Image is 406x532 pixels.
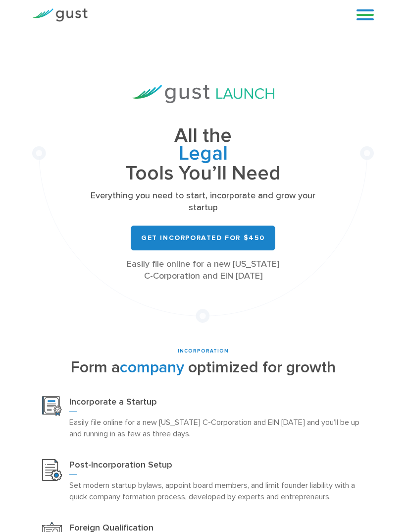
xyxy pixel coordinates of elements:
[32,359,374,376] h2: Form a optimized for growth
[131,226,275,250] a: Get Incorporated for $450
[42,459,62,480] img: Post Incorporation Setup
[120,358,184,377] span: company
[84,258,323,282] div: Easily file online for a new [US_STATE] C-Corporation and EIN [DATE]
[69,479,364,502] p: Set modern startup bylaws, appoint board members, and limit founder liability with a quick compan...
[32,8,88,22] img: Gust Logo
[84,190,323,214] p: Everything you need to start, incorporate and grow your startup
[84,145,323,165] span: Legal
[69,396,364,412] h3: Incorporate a Startup
[84,127,323,183] h1: All the Tools You’ll Need
[132,85,274,103] img: Gust Launch Logo
[69,459,364,475] h3: Post-Incorporation Setup
[69,416,364,439] p: Easily file online for a new [US_STATE] C-Corporation and EIN [DATE] and you’ll be up and running...
[32,348,374,355] div: INCORPORATION
[42,396,62,416] img: Incorporation Icon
